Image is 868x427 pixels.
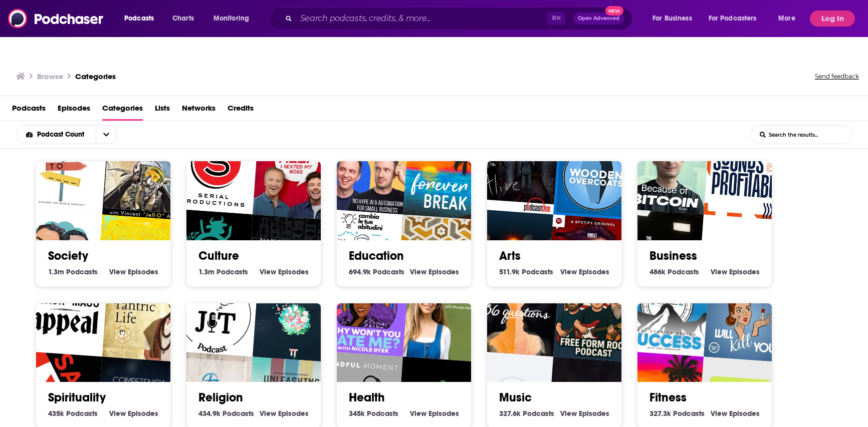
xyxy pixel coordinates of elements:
h3: Browse [37,72,63,81]
img: Podchaser - Follow, Share and Rate Podcasts [8,9,104,28]
span: View [711,267,727,276]
span: Podcasts [668,267,699,276]
span: Episodes [579,409,609,418]
a: Episodes [58,100,90,121]
a: View Arts Episodes [560,267,609,276]
div: Why Won't You Date Me? with Nicole Byer [323,270,409,356]
a: 694.9k Education Podcasts [349,267,404,276]
a: Podcasts [12,100,46,121]
span: Podcasts [522,267,553,276]
button: open menu [206,11,262,27]
span: View [410,267,426,276]
a: Music [499,390,532,405]
span: Podcast Count [37,131,88,138]
a: 511.9k Arts Podcasts [499,267,553,276]
span: Open Advanced [578,16,619,21]
a: Culture [198,248,239,263]
span: View [109,267,126,276]
a: Health [349,390,385,405]
a: Categories [75,72,116,81]
a: 327.6k Music Podcasts [499,409,554,418]
span: 327.6k [499,409,521,418]
div: Fighter Pilot Podcast [102,134,188,220]
div: Free Form Rock Podcast [553,276,639,362]
img: Wooden Overcoats [553,134,639,220]
button: open menu [96,126,117,144]
span: Podcasts [124,12,154,26]
span: View [560,267,577,276]
span: 1.3m [48,267,64,276]
div: Just Thinking Podcast [172,270,259,356]
a: Credits [228,100,254,121]
span: Podcasts [66,267,98,276]
a: Business [649,248,697,263]
span: View [410,409,426,418]
a: Categories [102,100,143,121]
span: Podcasts [66,409,98,418]
img: This Podcast Will Kill You [704,276,790,362]
button: Open AdvancedNew [573,13,624,25]
span: View [260,409,276,418]
a: Lists [155,100,170,121]
span: Podcasts [673,409,705,418]
span: Episodes [729,409,760,418]
img: Because of Bitcoin [623,129,710,215]
span: Episodes [128,267,158,276]
a: Spirituality [48,390,106,405]
span: New [605,6,623,16]
button: open menu [117,11,167,27]
span: 694.9k [349,267,371,276]
span: Podcasts [223,409,254,418]
input: Search podcasts, credits, & more... [296,11,547,27]
a: Society [48,248,88,263]
a: Networks [182,100,215,121]
a: 435k Spirituality Podcasts [48,409,98,418]
span: Podcasts [216,267,248,276]
div: The Real Stories Behind Success [623,270,710,356]
a: Religion [198,390,243,405]
span: 1.3m [198,267,214,276]
button: open menu [645,11,705,27]
span: Episodes [278,267,309,276]
a: View Music Episodes [560,409,609,418]
span: 486k [649,267,666,276]
button: open menu [771,11,808,27]
img: The Creation Stories [253,276,339,362]
img: Forever Break [403,134,489,220]
img: Black Mass Appeal: Modern Satanism for the Masses [22,270,108,356]
img: Serial [172,129,259,215]
a: View Business Episodes [711,267,760,276]
span: ⌘ K [547,12,565,25]
span: View [711,409,727,418]
div: We're Alive [473,129,559,215]
span: Monitoring [213,12,249,26]
div: Take Me To Travel Podcast [22,129,108,215]
img: 36 Questions – The Podcast Musical [473,270,559,356]
div: FoundMyFitness [403,276,489,362]
a: Arts [499,248,521,263]
span: 345k [349,409,365,418]
a: 486k Business Podcasts [649,267,699,276]
div: Search podcasts, credits, & more... [278,7,642,30]
div: Help I Sexted My Boss [253,134,339,220]
a: View Culture Episodes [260,267,309,276]
span: 327.3k [649,409,671,418]
span: View [109,409,126,418]
span: View [260,267,276,276]
img: Authority Hacker Podcast – AI & Automation for Small biz & Marketers [323,129,409,215]
a: View Society Episodes [109,267,158,276]
button: Send feedback [812,70,862,84]
a: 1.3m Society Podcasts [48,267,98,276]
span: Episodes [128,409,158,418]
a: View Health Episodes [410,409,459,418]
h2: Choose List sort [16,125,133,144]
a: Education [349,248,404,263]
a: 327.3k Fitness Podcasts [649,409,705,418]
